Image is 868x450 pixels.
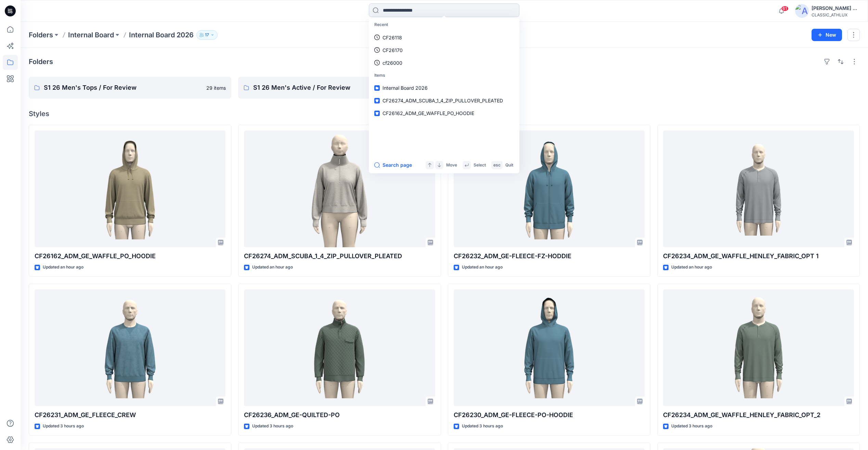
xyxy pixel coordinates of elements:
[370,44,518,57] a: CF26170
[663,289,854,406] a: CF26234_ADM_GE_WAFFLE_HENLEY_FABRIC_OPT_2
[129,30,194,40] p: Internal Board 2026
[374,161,412,169] button: Search page
[454,251,645,261] p: CF26232_ADM_GE-FLEECE-FZ-HODDIE
[454,289,645,406] a: CF26230_ADM_GE-FLEECE-PO-HOODIE
[35,251,225,261] p: CF26162_ADM_GE_WAFFLE_PO_HOODIE
[35,130,225,247] a: CF26162_ADM_GE_WAFFLE_PO_HOODIE
[252,423,293,430] p: Updated 3 hours ago
[244,251,435,261] p: CF26274_ADM_SCUBA_1_4_ZIP_PULLOVER_PLEATED
[383,34,402,41] p: CF26118
[29,110,860,118] h4: Styles
[205,31,209,39] p: 17
[446,162,457,169] p: Move
[253,83,412,92] p: S1 26 Men's Active / For Review
[29,77,231,99] a: S1 26 Men's Tops / For Review29 items
[244,410,435,420] p: CF26236_ADM_GE-QUILTED-PO
[462,264,503,271] p: Updated an hour ago
[383,85,428,91] span: Internal Board 2026
[663,410,854,420] p: CF26234_ADM_GE_WAFFLE_HENLEY_FABRIC_OPT_2
[454,410,645,420] p: CF26230_ADM_GE-FLEECE-PO-HOODIE
[370,107,518,120] a: CF26162_ADM_GE_WAFFLE_PO_HOODIE
[462,423,503,430] p: Updated 3 hours ago
[454,130,645,247] a: CF26232_ADM_GE-FLEECE-FZ-HODDIE
[206,84,226,91] p: 29 items
[35,289,225,406] a: CF26231_ADM_GE_FLEECE_CREW
[795,4,809,18] img: avatar
[370,94,518,107] a: CF26274_ADM_SCUBA_1_4_ZIP_PULLOVER_PLEATED
[244,130,435,247] a: CF26274_ADM_SCUBA_1_4_ZIP_PULLOVER_PLEATED
[671,264,712,271] p: Updated an hour ago
[781,6,789,11] span: 61
[370,57,518,69] a: cf26000
[812,12,859,17] div: CLASSIC_ATHLUX
[29,30,53,40] a: Folders
[474,162,486,169] p: Select
[44,83,202,92] p: S1 26 Men's Tops / For Review
[812,29,842,41] button: New
[35,410,225,420] p: CF26231_ADM_GE_FLEECE_CREW
[370,69,518,82] p: Items
[29,58,53,66] h4: Folders
[370,82,518,94] a: Internal Board 2026
[663,130,854,247] a: CF26234_ADM_GE_WAFFLE_HENLEY_FABRIC_OPT 1
[43,423,84,430] p: Updated 3 hours ago
[238,77,441,99] a: S1 26 Men's Active / For Review22 items
[505,162,513,169] p: Quit
[252,264,293,271] p: Updated an hour ago
[68,30,114,40] a: Internal Board
[370,18,518,31] p: Recent
[383,110,474,116] span: CF26162_ADM_GE_WAFFLE_PO_HOODIE
[671,423,712,430] p: Updated 3 hours ago
[383,59,402,66] p: cf26000
[196,30,218,40] button: 17
[383,47,403,54] p: CF26170
[244,289,435,406] a: CF26236_ADM_GE-QUILTED-PO
[812,4,859,12] div: [PERSON_NAME] Cfai
[43,264,83,271] p: Updated an hour ago
[370,31,518,44] a: CF26118
[493,162,501,169] p: esc
[383,98,503,103] span: CF26274_ADM_SCUBA_1_4_ZIP_PULLOVER_PLEATED
[663,251,854,261] p: CF26234_ADM_GE_WAFFLE_HENLEY_FABRIC_OPT 1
